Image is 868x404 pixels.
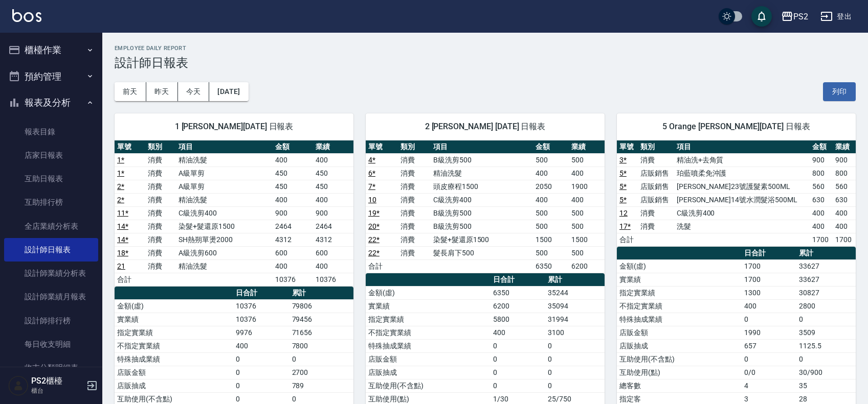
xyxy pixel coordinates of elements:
img: Person [8,375,29,396]
td: 0 [545,366,605,379]
td: 400 [313,193,353,206]
th: 金額 [273,140,313,154]
td: 0 [233,366,290,379]
td: 染髮+髮還原1500 [431,233,533,246]
td: 400 [233,339,290,352]
td: 特殊抽成業績 [617,313,742,326]
td: 店販銷售 [638,193,674,206]
td: 30827 [796,286,856,299]
td: 3509 [796,326,856,339]
td: 2700 [290,366,353,379]
td: [PERSON_NAME]14號水潤髮浴500ML [674,193,810,206]
td: 7800 [290,339,353,352]
button: 列印 [823,82,856,101]
td: 店販抽成 [115,379,233,392]
td: 消費 [145,180,176,193]
td: 店販抽成 [617,339,742,352]
div: PS2 [793,10,808,23]
td: 33627 [796,273,856,286]
td: 實業績 [617,273,742,286]
td: 33627 [796,259,856,273]
td: A級洗剪600 [176,246,273,259]
td: 精油洗髮 [176,193,273,206]
th: 項目 [431,140,533,154]
th: 單號 [115,140,145,154]
td: 0 [491,339,546,352]
th: 日合計 [742,247,797,260]
button: 預約管理 [4,63,98,90]
td: 400 [810,206,833,220]
button: save [751,6,772,27]
td: 400 [313,153,353,167]
td: 不指定實業績 [366,326,491,339]
td: 店販金額 [115,366,233,379]
a: 12 [619,209,628,217]
td: 400 [569,193,605,206]
td: 消費 [145,220,176,233]
th: 類別 [398,140,430,154]
th: 日合計 [491,273,546,287]
td: 不指定實業績 [617,299,742,313]
span: 2 [PERSON_NAME] [DATE] 日報表 [378,122,592,132]
td: 實業績 [115,313,233,326]
td: 6350 [491,286,546,299]
td: 6350 [533,259,569,273]
td: 400 [313,259,353,273]
td: 500 [533,153,569,167]
td: 1700 [742,273,797,286]
td: 1500 [533,233,569,246]
td: 特殊抽成業績 [115,352,233,366]
button: 昨天 [146,82,178,101]
td: 指定實業績 [115,326,233,339]
span: 5 Orange [PERSON_NAME][DATE] 日報表 [629,122,843,132]
td: 10376 [273,273,313,286]
td: 2464 [313,220,353,233]
td: 900 [833,153,856,167]
button: PS2 [777,6,812,27]
td: 10376 [233,299,290,313]
td: 6200 [491,299,546,313]
td: 1900 [569,180,605,193]
td: B級洗剪500 [431,206,533,220]
td: 消費 [398,180,430,193]
td: 560 [833,180,856,193]
td: C級洗剪400 [674,206,810,220]
td: 總客數 [617,379,742,392]
p: 櫃台 [31,386,83,395]
td: 400 [273,153,313,167]
td: 1125.5 [796,339,856,352]
a: 互助日報表 [4,167,98,191]
td: 互助使用(點) [617,366,742,379]
td: 500 [533,206,569,220]
td: 互助使用(不含點) [617,352,742,366]
button: 今天 [178,82,210,101]
td: 6200 [569,259,605,273]
td: 洗髮 [674,220,810,233]
a: 設計師業績分析表 [4,262,98,285]
td: 500 [533,246,569,259]
a: 全店業績分析表 [4,215,98,238]
td: 指定實業績 [617,286,742,299]
img: Logo [12,9,41,22]
td: 35244 [545,286,605,299]
a: 設計師排行榜 [4,309,98,332]
th: 金額 [533,140,569,154]
td: 店販抽成 [366,366,491,379]
table: a dense table [366,140,605,273]
span: 1 [PERSON_NAME][DATE] 日報表 [127,122,341,132]
td: 消費 [638,206,674,220]
td: 450 [273,180,313,193]
td: 0 [545,379,605,392]
a: 報表目錄 [4,120,98,144]
th: 單號 [366,140,398,154]
td: 0 [290,352,353,366]
td: 10376 [233,313,290,326]
td: 35 [796,379,856,392]
td: 900 [313,206,353,220]
td: 630 [810,193,833,206]
a: 店家日報表 [4,144,98,167]
td: 71656 [290,326,353,339]
td: 79456 [290,313,353,326]
td: 600 [313,246,353,259]
td: 金額(虛) [115,299,233,313]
